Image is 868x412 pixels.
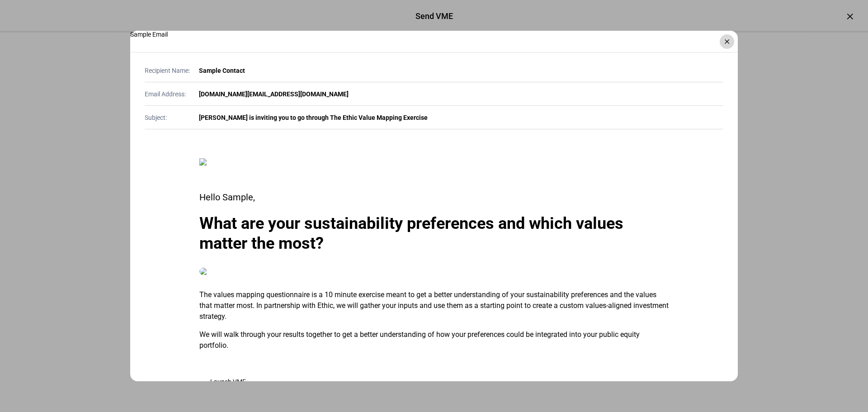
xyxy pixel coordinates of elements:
[199,289,669,322] p: The values mapping questionnaire is a 10 minute exercise meant to get a better understanding of y...
[199,213,669,253] div: What are your sustainability preferences and which values matter the most?
[145,113,192,122] div: Subject:
[210,378,246,385] span: Launch VME
[145,66,192,75] div: Recipient Name:
[130,31,738,38] div: Sample Email
[720,34,734,49] div: ×
[199,158,254,166] img: ethic-logo-nav-bar.svg
[199,373,257,391] button: Launch VME
[199,192,669,203] div: Hello Sample,
[199,113,428,122] div: [PERSON_NAME] is inviting you to go through The Ethic Value Mapping Exercise
[145,90,192,99] div: Email Address:
[199,66,245,75] div: Sample Contact
[199,90,349,99] div: [DOMAIN_NAME][EMAIL_ADDRESS][DOMAIN_NAME]
[199,268,669,275] img: wild-mountains.jpg
[199,329,669,351] p: We will walk through your results together to get a better understanding of how your preferences ...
